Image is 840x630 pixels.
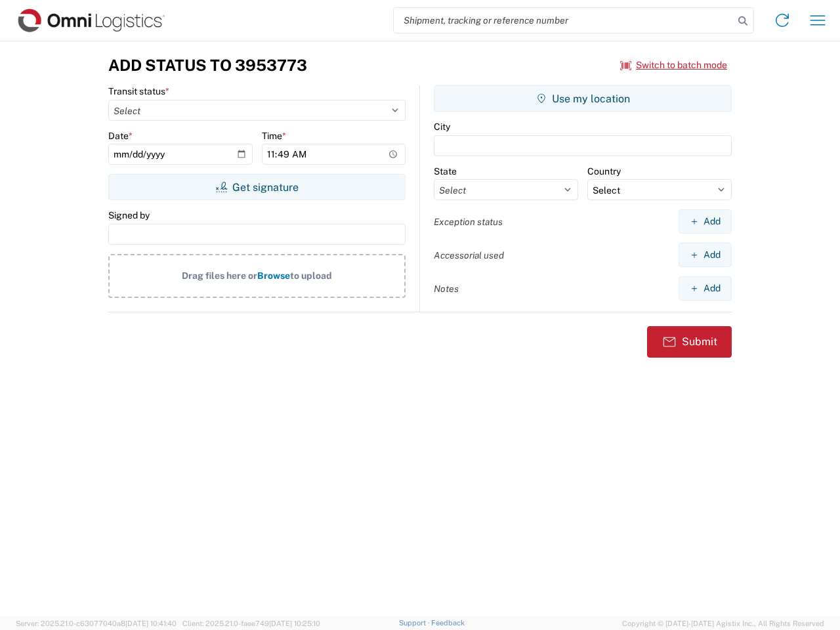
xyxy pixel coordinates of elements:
[620,54,727,76] button: Switch to batch mode
[16,619,177,627] span: Server: 2025.21.0-c63077040a8
[257,270,290,281] span: Browse
[108,130,133,142] label: Date
[434,249,504,261] label: Accessorial used
[108,174,406,200] button: Get signature
[290,270,332,281] span: to upload
[647,326,732,358] button: Submit
[262,130,286,142] label: Time
[125,619,177,627] span: [DATE] 10:41:40
[399,619,432,627] a: Support
[394,8,734,33] input: Shipment, tracking or reference number
[434,283,459,295] label: Notes
[431,619,465,627] a: Feedback
[622,618,824,629] span: Copyright © [DATE]-[DATE] Agistix Inc., All Rights Reserved
[182,619,320,627] span: Client: 2025.21.0-faee749
[108,85,169,97] label: Transit status
[108,209,150,221] label: Signed by
[182,270,257,281] span: Drag files here or
[434,121,450,133] label: City
[434,165,457,177] label: State
[434,85,732,112] button: Use my location
[434,216,503,228] label: Exception status
[679,243,732,267] button: Add
[108,56,307,75] h3: Add Status to 3953773
[269,619,320,627] span: [DATE] 10:25:10
[679,209,732,234] button: Add
[679,276,732,301] button: Add
[587,165,621,177] label: Country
